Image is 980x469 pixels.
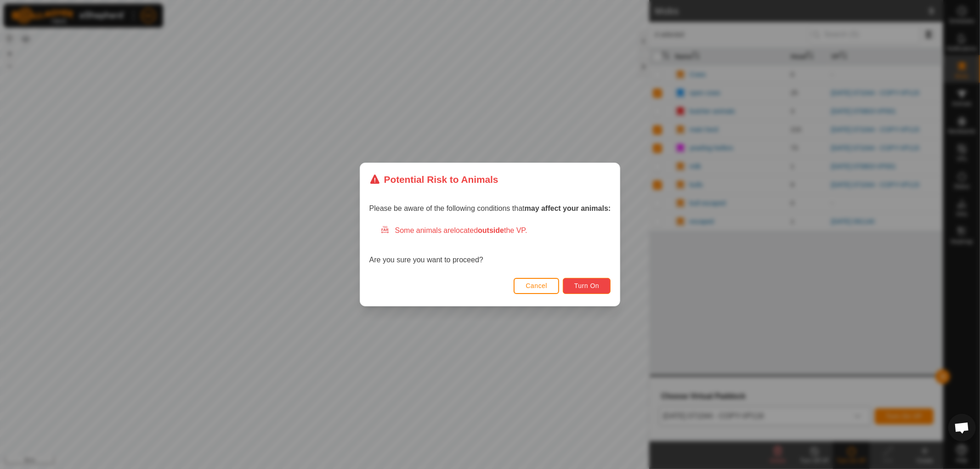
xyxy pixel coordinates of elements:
[478,226,504,234] strong: outside
[574,282,599,289] span: Turn On
[369,172,498,186] div: Potential Risk to Animals
[454,226,527,234] span: located the VP.
[948,414,976,441] a: Open chat
[369,225,611,266] div: Are you sure you want to proceed?
[514,278,559,294] button: Cancel
[380,225,611,236] div: Some animals are
[563,278,611,294] button: Turn On
[369,204,611,212] span: Please be aware of the following conditions that
[526,282,547,289] span: Cancel
[525,204,611,212] strong: may affect your animals:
